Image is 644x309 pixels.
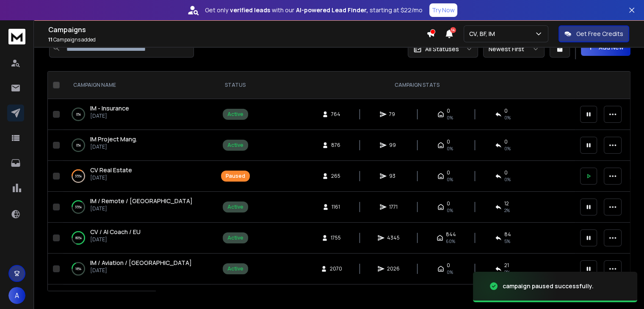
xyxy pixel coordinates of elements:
[483,41,544,58] button: Newest First
[389,173,398,179] span: 93
[90,259,192,267] span: IM / Aviation / [GEOGRAPHIC_DATA]
[447,207,453,214] span: 0%
[450,27,456,33] span: 14
[90,166,132,174] a: CV Real Estate
[447,262,450,269] span: 0
[389,142,398,149] span: 99
[389,111,398,118] span: 79
[75,265,81,273] p: 18 %
[504,207,510,214] span: 2 %
[387,265,400,272] span: 2026
[259,72,575,99] th: CAMPAIGN STATS
[90,104,129,113] a: IM - Insurance
[447,169,450,176] span: 0
[211,72,259,99] th: STATUS
[331,111,340,118] span: 764
[447,269,453,276] span: 0%
[90,236,141,243] p: [DATE]
[90,290,163,298] a: CV - AI 30-days angle - EU
[63,254,211,284] td: 18%IM / Aviation / [GEOGRAPHIC_DATA][DATE]
[90,113,129,119] p: [DATE]
[8,287,25,304] button: A
[226,173,245,179] div: Paused
[48,25,426,35] h1: Campaigns
[90,174,132,181] p: [DATE]
[90,135,137,143] span: IM Project Mang.
[504,108,508,114] span: 0
[504,114,511,121] span: 0 %
[447,145,453,152] span: 0%
[447,108,450,114] span: 0
[90,143,137,150] p: [DATE]
[90,135,137,143] a: IM Project Mang.
[330,265,342,272] span: 2070
[576,30,623,38] p: Get Free Credits
[48,36,53,43] span: 11
[504,262,509,269] span: 21
[558,25,629,42] button: Get Free Credits
[387,235,400,241] span: 4345
[90,205,193,212] p: [DATE]
[447,200,450,207] span: 0
[90,104,129,112] span: IM - Insurance
[63,192,211,223] td: 35%IM / Remote / [GEOGRAPHIC_DATA][DATE]
[90,290,163,298] span: CV - AI 30-days angle - EU
[227,204,243,210] div: Active
[447,176,453,183] span: 0%
[331,142,340,149] span: 876
[504,176,511,183] span: 0 %
[331,173,340,179] span: 265
[296,6,368,14] strong: AI-powered Lead Finder,
[332,204,340,210] span: 1161
[503,282,594,290] div: campaign paused successfully.
[63,72,211,99] th: CAMPAIGN NAME
[75,172,82,180] p: 35 %
[227,111,243,118] div: Active
[76,141,81,149] p: 0 %
[425,45,459,53] p: All Statuses
[446,231,456,238] span: 844
[227,265,243,272] div: Active
[90,166,132,174] span: CV Real Estate
[581,39,630,56] button: Add New
[389,204,398,210] span: 1771
[331,235,341,241] span: 1755
[469,30,498,38] p: CV, BF, IM
[504,238,510,245] span: 5 %
[504,169,508,176] span: 0
[227,142,243,149] div: Active
[90,267,192,274] p: [DATE]
[63,161,211,192] td: 35%CV Real Estate[DATE]
[504,138,508,145] span: 0
[8,29,25,44] img: logo
[75,203,82,211] p: 35 %
[446,238,455,245] span: 60 %
[447,114,453,121] span: 0%
[48,36,426,43] p: Campaigns added
[504,145,511,152] span: 0 %
[63,223,211,254] td: 80%CV / AI Coach / EU[DATE]
[90,228,141,236] a: CV / AI Coach / EU
[227,235,243,241] div: Active
[429,3,457,17] button: Try Now
[447,138,450,145] span: 0
[63,130,211,161] td: 0%IM Project Mang.[DATE]
[504,200,509,207] span: 12
[205,6,423,14] p: Get only with our starting at $22/mo
[90,259,192,267] a: IM / Aviation / [GEOGRAPHIC_DATA]
[432,6,455,14] p: Try Now
[76,110,81,119] p: 0 %
[75,234,82,242] p: 80 %
[63,99,211,130] td: 0%IM - Insurance[DATE]
[504,231,511,238] span: 84
[90,197,193,205] a: IM / Remote / [GEOGRAPHIC_DATA]
[230,6,270,14] strong: verified leads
